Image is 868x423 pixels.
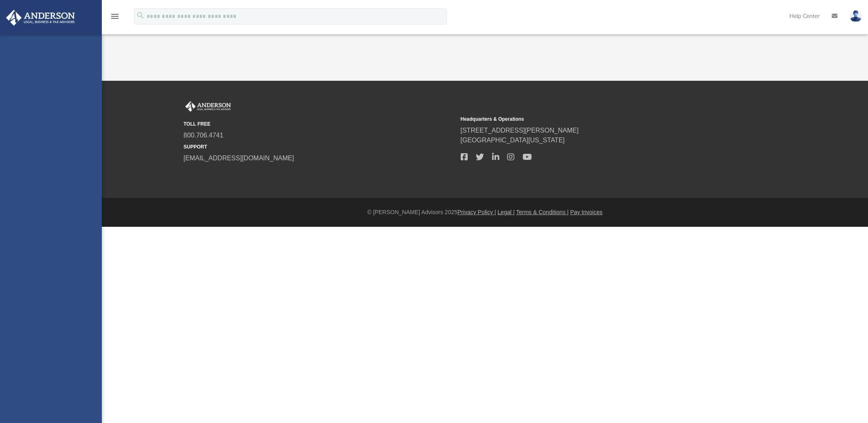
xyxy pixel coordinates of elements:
small: TOLL FREE [184,120,455,128]
i: search [136,11,145,20]
a: Pay Invoices [570,209,602,215]
a: Terms & Conditions | [516,209,569,215]
a: [STREET_ADDRESS][PERSON_NAME] [461,127,579,134]
img: Anderson Advisors Platinum Portal [4,10,77,26]
img: User Pic [850,10,862,22]
a: menu [110,16,120,21]
a: 800.706.4741 [184,132,224,139]
small: SUPPORT [184,143,455,151]
img: Anderson Advisors Platinum Portal [184,101,233,112]
a: Legal | [498,209,515,215]
a: [GEOGRAPHIC_DATA][US_STATE] [461,137,565,144]
i: menu [110,11,120,21]
a: [EMAIL_ADDRESS][DOMAIN_NAME] [184,155,294,162]
div: © [PERSON_NAME] Advisors 2025 [102,208,868,217]
a: Privacy Policy | [457,209,496,215]
small: Headquarters & Operations [461,115,732,123]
